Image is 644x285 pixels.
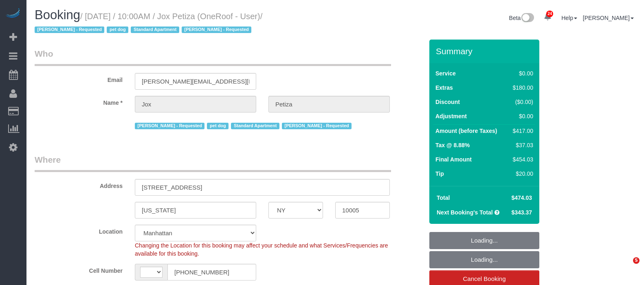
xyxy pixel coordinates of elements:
[561,15,577,21] a: Help
[436,46,535,56] h3: Summary
[511,194,532,201] span: $474.03
[510,84,533,92] div: $180.00
[35,154,391,172] legend: Where
[29,73,129,84] label: Email
[437,194,450,201] strong: Total
[511,209,532,216] span: $343.37
[435,127,497,135] label: Amount (before Taxes)
[5,8,21,20] img: Automaid Logo
[131,27,179,33] span: Standard Apartment
[35,27,104,33] span: [PERSON_NAME] - Requested
[29,179,129,190] label: Address
[35,8,80,22] span: Booking
[435,69,456,77] label: Service
[335,202,390,219] input: Zip Code
[35,48,391,66] legend: Who
[282,123,352,129] span: [PERSON_NAME] - Requested
[510,170,533,178] div: $20.00
[435,84,453,92] label: Extras
[633,257,640,264] span: 5
[135,73,256,90] input: Email
[107,27,128,33] span: pet dog
[521,13,534,24] img: New interface
[616,257,636,277] iframe: Intercom live chat
[437,209,493,216] strong: Next Booking's Total
[231,123,279,129] span: Standard Apartment
[135,123,204,129] span: [PERSON_NAME] - Requested
[268,96,390,113] input: Last Name
[135,242,388,257] span: Changing the Location for this booking may affect your schedule and what Services/Frequencies are...
[540,8,556,26] a: 24
[546,11,553,17] span: 24
[509,15,534,21] a: Beta
[29,264,129,275] label: Cell Number
[435,155,472,163] label: Final Amount
[583,15,634,21] a: [PERSON_NAME]
[135,202,256,219] input: City
[510,127,533,135] div: $417.00
[135,96,256,113] input: First Name
[435,141,470,149] label: Tax @ 8.88%
[510,112,533,120] div: $0.00
[510,69,533,77] div: $0.00
[510,155,533,163] div: $454.03
[510,98,533,106] div: ($0.00)
[182,27,251,33] span: [PERSON_NAME] - Requested
[207,123,229,129] span: pet dog
[29,225,129,236] label: Location
[29,96,129,107] label: Name *
[435,98,460,106] label: Discount
[435,112,467,120] label: Adjustment
[167,264,256,281] input: Cell Number
[510,141,533,149] div: $37.03
[35,12,262,35] small: / [DATE] / 10:00AM / Jox Petiza (OneRoof - User)
[435,170,444,178] label: Tip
